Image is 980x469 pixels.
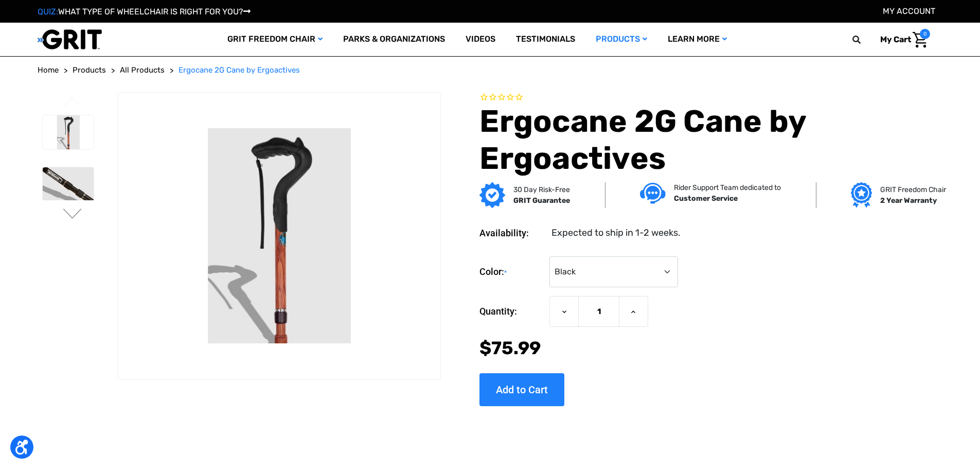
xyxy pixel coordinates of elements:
a: Cart with 0 items [872,29,930,50]
span: $75.99 [479,337,541,359]
button: Go to slide 3 of 3 [62,97,83,109]
p: Rider Support Team dedicated to [674,182,781,193]
span: All Products [120,65,165,75]
input: Add to Cart [479,373,564,406]
a: All Products [120,64,165,76]
a: Testimonials [506,23,585,56]
h1: Ergocane 2G Cane by Ergoactives [479,103,942,177]
img: GRIT Guarantee [479,182,505,208]
strong: Customer Service [674,194,738,203]
img: Ergocane 2G Cane by Ergoactives [43,167,94,202]
img: Customer service [640,183,666,204]
strong: 2 Year Warranty [880,196,937,205]
img: Cart [913,32,928,48]
p: 30 Day Risk-Free [513,184,570,195]
span: Rated 0.0 out of 5 stars 0 reviews [479,92,942,103]
a: Products [585,23,657,56]
label: Color: [479,256,544,288]
span: My Cart [880,34,911,44]
span: 0 [920,29,930,39]
p: GRIT Freedom Chair [880,184,946,195]
a: Videos [455,23,506,56]
img: Ergocane 2G Cane by Ergoactives [118,128,440,343]
a: GRIT Freedom Chair [217,23,333,56]
a: Learn More [657,23,737,56]
input: Search [857,29,872,50]
strong: GRIT Guarantee [513,196,570,205]
dt: Availability: [479,226,544,240]
a: Parks & Organizations [333,23,455,56]
span: Home [38,65,59,75]
span: QUIZ: [38,7,58,16]
a: Account [883,6,935,16]
a: Home [38,64,59,76]
dd: Expected to ship in 1-2 weeks. [551,226,681,240]
a: Products [73,64,106,76]
a: Ergocane 2G Cane by Ergoactives [179,64,300,76]
a: QUIZ:WHAT TYPE OF WHEELCHAIR IS RIGHT FOR YOU? [38,7,251,16]
span: Products [73,65,106,75]
button: Go to slide 2 of 3 [62,209,83,221]
nav: Breadcrumb [38,64,943,76]
iframe: Tidio Chat [840,403,975,451]
label: Quantity: [479,296,544,327]
span: Ergocane 2G Cane by Ergoactives [179,65,300,75]
img: Ergocane 2G Cane by Ergoactives [43,115,94,150]
img: Grit freedom [851,182,872,208]
img: GRIT All-Terrain Wheelchair and Mobility Equipment [38,29,102,50]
